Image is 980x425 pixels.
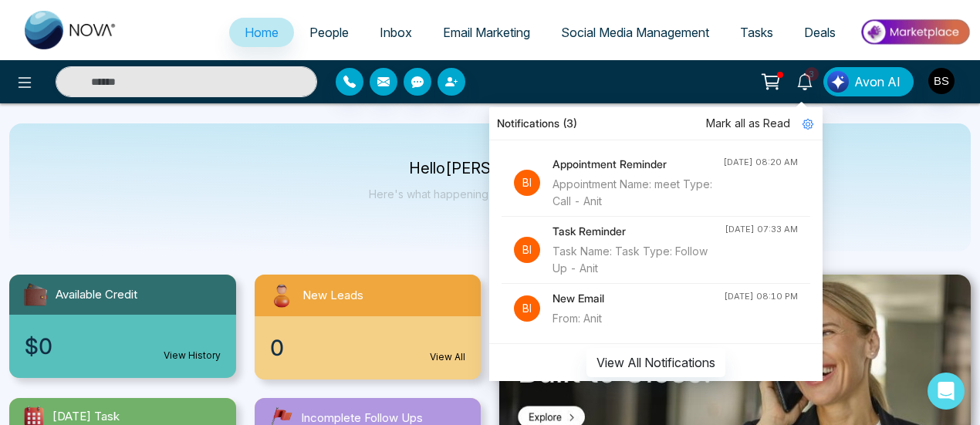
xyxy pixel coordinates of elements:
a: New Leads0View All [245,275,491,379]
div: Task Name: Task Type: Follow Up - Anit [553,243,725,277]
a: Email Marketing [427,18,546,47]
a: 3 [786,67,823,94]
span: Available Credit [56,286,137,304]
img: availableCredit.svg [22,281,49,309]
a: Home [229,18,294,47]
a: People [294,18,364,47]
p: Here's what happening in your account [DATE]. [369,187,612,201]
a: Tasks [725,18,789,47]
div: [DATE] 07:33 AM [725,223,798,236]
a: Inbox [364,18,427,47]
img: Nova CRM Logo [25,11,117,49]
h4: New Email [553,290,724,307]
div: [DATE] 08:20 AM [723,156,798,169]
a: View History [164,349,221,363]
span: $0 [25,330,52,363]
a: Deals [789,18,851,47]
div: Open Intercom Messenger [928,373,965,410]
span: 3 [805,67,819,81]
span: Social Media Management [561,25,709,40]
img: Market-place.gif [859,15,971,49]
span: People [309,25,349,40]
span: Tasks [740,25,773,40]
span: 0 [270,332,284,364]
h4: Task Reminder [553,223,725,240]
div: From: Anit [553,310,724,327]
div: Notifications (3) [489,107,823,140]
button: Avon AI [823,67,914,96]
a: Social Media Management [546,18,725,47]
p: Hello [PERSON_NAME] [369,162,612,175]
p: Bi [514,237,540,263]
a: View All Notifications [586,355,725,368]
img: Lead Flow [827,71,849,93]
span: Mark all as Read [706,115,790,132]
span: Inbox [380,25,412,40]
span: Home [245,25,279,40]
p: Bi [514,295,540,322]
button: View All Notifications [586,348,725,377]
span: New Leads [302,287,363,305]
span: Email Marketing [443,25,530,40]
h4: Appointment Reminder [553,156,723,173]
div: Appointment Name: meet Type: Call - Anit [553,176,723,210]
a: View All [430,350,465,364]
img: User Avatar [928,68,955,94]
div: [DATE] 08:10 PM [724,290,798,303]
span: Avon AI [854,73,901,91]
p: Bi [514,170,540,196]
span: Deals [804,25,836,40]
img: newLeads.svg [267,281,296,310]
